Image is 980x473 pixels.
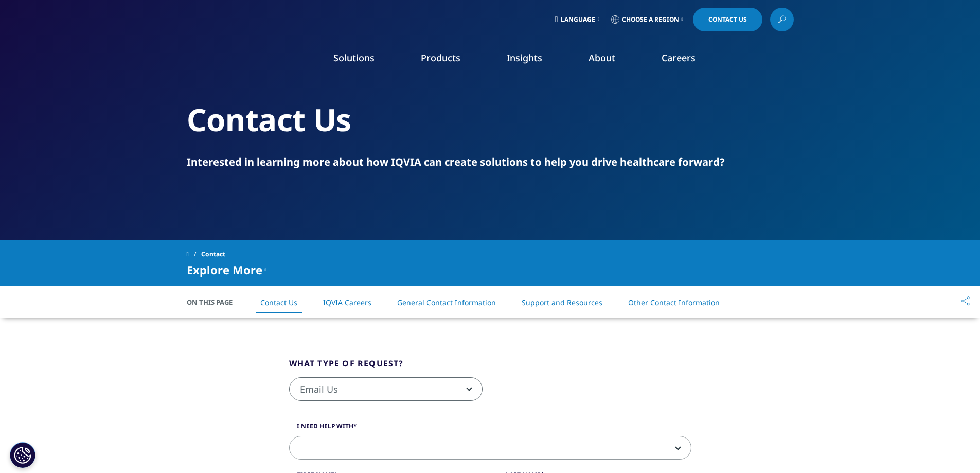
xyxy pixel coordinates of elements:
nav: Primary [273,36,794,84]
span: Explore More [187,264,262,276]
div: Interested in learning more about how IQVIA can create solutions to help you drive healthcare for... [187,155,794,169]
span: Language [561,15,595,24]
span: Contact Us [708,16,747,23]
a: Other Contact Information [628,297,720,307]
a: Contact Us [260,297,297,307]
button: Cookies Settings [10,442,35,468]
a: General Contact Information [397,297,496,307]
a: Support and Resources [522,297,602,307]
span: Choose a Region [622,15,679,24]
a: About [589,51,615,64]
label: I need help with [289,422,691,436]
a: Careers [662,51,696,64]
a: Products [421,51,460,64]
span: On This Page [187,297,243,307]
a: Solutions [333,51,375,64]
a: Insights [507,51,542,64]
span: Email Us [289,377,483,401]
a: IQVIA Careers [323,297,371,307]
legend: What type of request? [289,357,404,377]
h2: Contact Us [187,100,794,139]
a: Contact Us [693,8,762,31]
span: Contact [201,245,225,264]
span: Email Us [290,378,482,401]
